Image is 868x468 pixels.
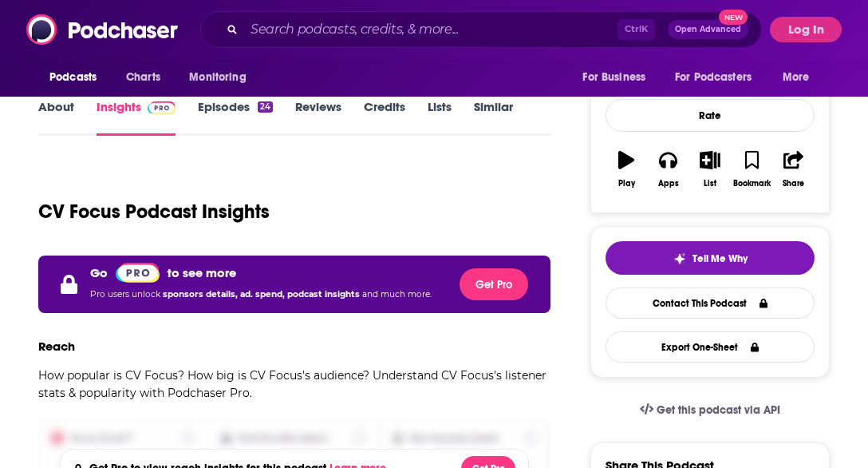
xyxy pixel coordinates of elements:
[116,263,160,283] img: Podchaser Pro
[258,101,273,113] div: 24
[200,11,762,48] div: Search podcasts, credits, & more...
[460,268,528,300] button: Get Pro
[689,141,731,198] button: List
[673,252,686,265] img: tell me why sparkle
[719,10,748,25] span: New
[474,99,513,136] a: Similar
[770,17,842,42] button: Log In
[148,101,176,114] img: Podchaser Pro
[295,99,341,136] a: Reviews
[606,141,647,198] button: Play
[606,331,815,363] button: Export One-Sheet
[38,62,117,93] button: open menu
[617,19,655,40] span: Ctrl K
[90,265,108,280] p: Go
[733,179,771,188] div: Bookmark
[38,99,74,136] a: About
[582,66,645,89] span: For Business
[731,141,772,198] button: Bookmark
[244,17,617,42] input: Search podcasts, credits, & more...
[783,66,810,89] span: More
[428,99,452,136] a: Lists
[668,20,748,39] button: Open AdvancedNew
[675,66,752,89] span: For Podcasters
[38,200,270,224] h1: CV Focus Podcast Insights
[198,99,273,136] a: Episodes24
[618,179,635,188] div: Play
[657,403,780,417] span: Get this podcast via API
[692,252,748,265] span: Tell Me Why
[189,66,246,89] span: Monitoring
[97,99,176,136] a: InsightsPodchaser Pro
[364,99,405,136] a: Credits
[116,262,160,283] a: Pro website
[26,14,180,45] img: Podchaser - Follow, Share and Rate Podcasts
[675,26,741,34] span: Open Advanced
[116,62,170,93] a: Charts
[783,179,804,188] div: Share
[627,391,793,430] a: Get this podcast via API
[606,99,815,132] div: Rate
[771,62,830,93] button: open menu
[178,62,266,93] button: open menu
[658,179,679,188] div: Apps
[606,241,815,275] button: tell me why sparkleTell Me Why
[168,265,236,280] p: to see more
[606,288,815,319] a: Contact This Podcast
[704,179,716,188] div: List
[38,367,550,402] p: How popular is CV Focus? How big is CV Focus's audience? Understand CV Focus's listener stats & p...
[665,62,775,93] button: open menu
[49,66,97,89] span: Podcasts
[38,339,75,354] h3: Reach
[571,62,665,93] button: open menu
[773,141,815,198] button: Share
[90,283,432,307] p: Pro users unlock and much more.
[126,66,160,89] span: Charts
[647,141,688,198] button: Apps
[163,289,362,299] span: sponsors details, ad. spend, podcast insights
